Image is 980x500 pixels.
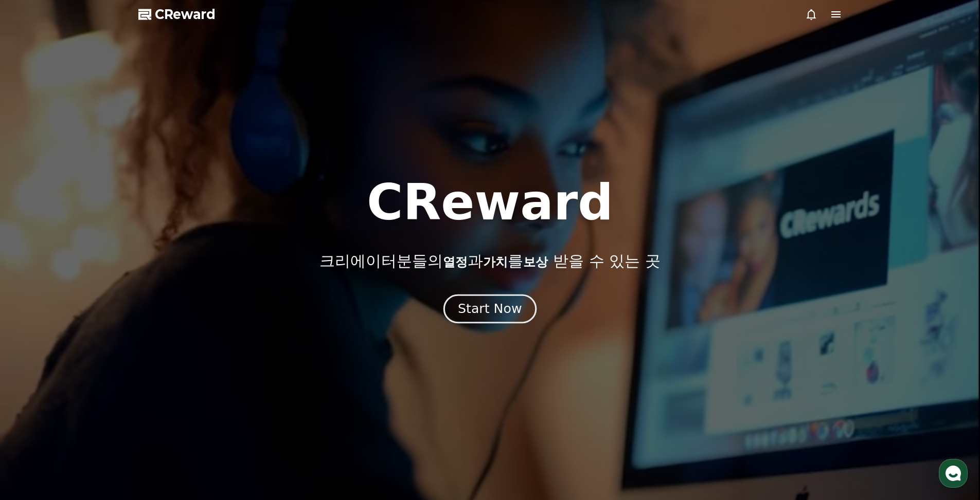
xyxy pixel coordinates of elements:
[446,305,534,315] a: Start Now
[133,326,198,351] a: 설정
[68,326,133,351] a: 대화
[443,255,468,269] span: 열정
[458,300,522,318] div: Start Now
[32,341,39,349] span: 홈
[3,326,68,351] a: 홈
[443,294,537,323] button: Start Now
[138,6,216,23] a: CReward
[155,6,216,23] span: CReward
[483,255,508,269] span: 가치
[367,178,613,227] h1: CReward
[159,341,171,349] span: 설정
[94,342,106,350] span: 대화
[523,255,548,269] span: 보상
[319,252,660,270] p: 크리에이터분들의 과 를 받을 수 있는 곳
